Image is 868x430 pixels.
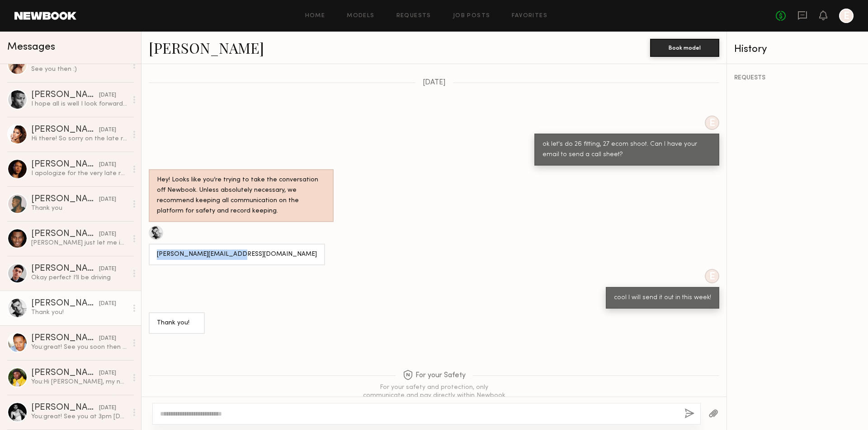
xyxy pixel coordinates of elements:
[99,265,116,273] div: [DATE]
[31,308,127,317] div: Thank you!
[99,334,116,343] div: [DATE]
[31,299,99,308] div: [PERSON_NAME]
[31,334,99,343] div: [PERSON_NAME]
[734,44,861,55] div: History
[453,13,491,19] a: Job Posts
[31,100,127,108] div: I hope all is well I look forward to working with you all soon.
[149,38,264,57] a: [PERSON_NAME]
[31,134,127,143] div: Hi there! So sorry on the late reply as I was outside the country. I am now in [GEOGRAPHIC_DATA] ...
[99,404,116,412] div: [DATE]
[99,230,116,239] div: [DATE]
[99,369,116,378] div: [DATE]
[650,39,719,57] button: Book model
[362,384,506,400] div: For your safety and protection, only communicate and pay directly within Newbook
[305,13,325,19] a: Home
[512,13,547,19] a: Favorites
[31,204,127,213] div: Thank you
[347,13,374,19] a: Models
[99,91,116,100] div: [DATE]
[31,264,99,273] div: [PERSON_NAME]
[31,125,99,134] div: [PERSON_NAME]
[31,195,99,204] div: [PERSON_NAME]
[99,161,116,169] div: [DATE]
[31,169,127,178] div: I apologize for the very late reply. I’m currently growing out my hair, and I have been out of th...
[396,13,431,19] a: Requests
[31,403,99,412] div: [PERSON_NAME]
[157,250,317,260] div: [PERSON_NAME][EMAIL_ADDRESS][DOMAIN_NAME]
[31,343,127,351] div: You: great! See you soon then :) oh if you gonna drive please honk loud at the gate then the gate...
[31,378,127,386] div: You: Hi [PERSON_NAME], my name is [PERSON_NAME] and my company is launching a mens denim brand in...
[99,126,116,134] div: [DATE]
[31,239,127,247] div: [PERSON_NAME] just let me inside the building
[99,300,116,308] div: [DATE]
[31,369,99,378] div: [PERSON_NAME]
[31,230,99,239] div: [PERSON_NAME]
[403,370,466,381] span: For your Safety
[614,293,711,303] div: cool I will send it out in this week!
[734,75,861,81] div: REQUESTS
[31,273,127,282] div: Okay perfect I’ll be driving
[31,412,127,421] div: You: great! See you at 3pm [DATE] :)
[31,91,99,100] div: [PERSON_NAME]
[650,43,719,51] a: Book model
[423,79,446,87] span: [DATE]
[839,9,854,23] a: E
[31,160,99,169] div: [PERSON_NAME]
[7,42,55,52] span: Messages
[157,175,325,217] div: Hey! Looks like you’re trying to take the conversation off Newbook. Unless absolutely necessary, ...
[31,65,127,74] div: See you then :)
[542,139,711,160] div: ok let's do 26 fitting, 27 ecom shoot. Can I have your email to send a call sheet?
[157,318,197,328] div: Thank you!
[99,195,116,204] div: [DATE]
